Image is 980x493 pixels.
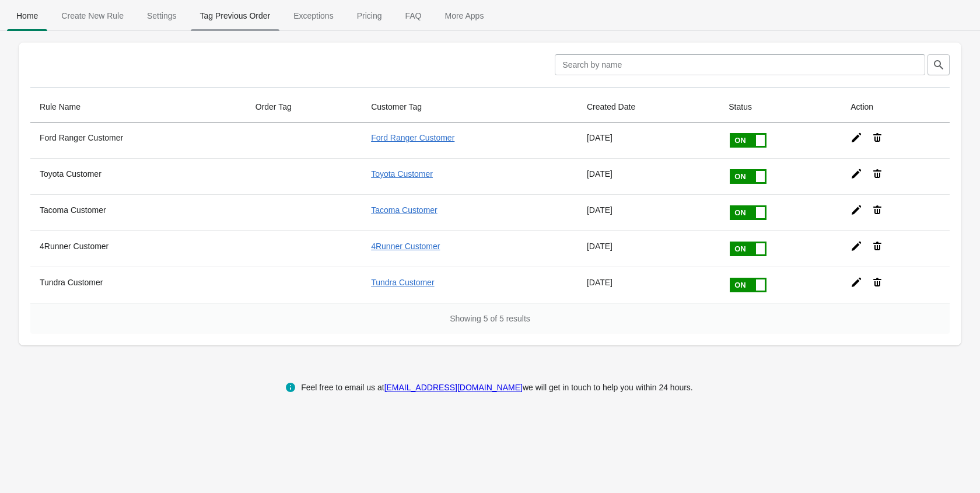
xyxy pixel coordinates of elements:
[577,267,719,303] td: [DATE]
[577,230,719,267] td: [DATE]
[138,5,186,26] span: Settings
[30,303,950,334] div: Showing 5 of 5 results
[30,92,246,123] th: Rule Name
[395,5,430,26] span: FAQ
[362,92,577,123] th: Customer Tag
[246,92,362,123] th: Order Tag
[577,194,719,230] td: [DATE]
[5,1,50,31] button: Home
[30,194,246,230] th: Tacoma Customer
[577,123,719,158] td: [DATE]
[135,1,188,31] button: Settings
[371,242,440,251] a: 4Runner Customer
[52,5,133,26] span: Create New Rule
[555,54,925,75] input: Search by name
[50,1,135,31] button: Create_New_Rule
[30,123,246,158] th: Ford Ranger Customer
[30,230,246,267] th: 4Runner Customer
[577,158,719,194] td: [DATE]
[348,5,391,26] span: Pricing
[30,267,246,303] th: Tundra Customer
[384,383,523,392] a: [EMAIL_ADDRESS][DOMAIN_NAME]
[841,92,950,123] th: Action
[371,205,437,215] a: Tacoma Customer
[7,5,47,26] span: Home
[371,169,433,179] a: Toyota Customer
[577,92,719,123] th: Created Date
[301,380,693,394] div: Feel free to email us at we will get in touch to help you within 24 hours.
[371,133,454,142] a: Ford Ranger Customer
[371,278,434,287] a: Tundra Customer
[435,5,493,26] span: More Apps
[191,5,280,26] span: Tag Previous Order
[30,158,246,194] th: Toyota Customer
[284,5,342,26] span: Exceptions
[719,92,841,123] th: Status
